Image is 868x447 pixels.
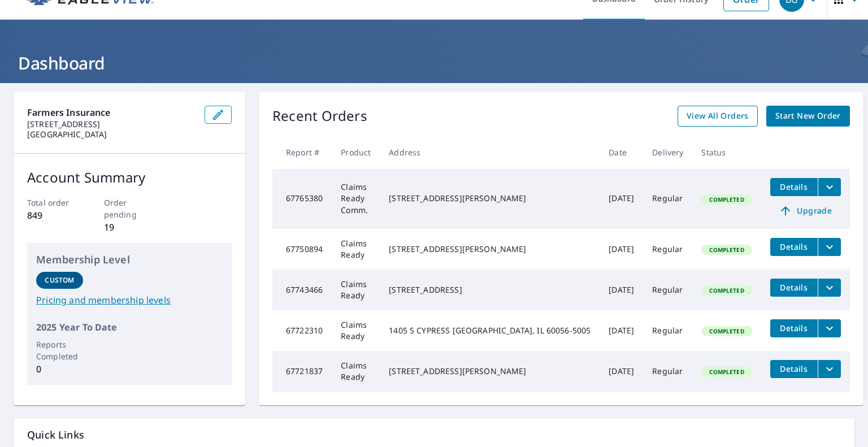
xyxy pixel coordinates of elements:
div: 1405 S CYPRESS [GEOGRAPHIC_DATA], IL 60056-5005 [389,325,591,336]
span: Details [777,363,811,374]
button: filesDropdownBtn-67721837 [818,360,841,378]
span: View All Orders [687,109,749,123]
td: Claims Ready [332,310,380,351]
p: Total order [27,197,79,209]
th: Delivery [643,136,692,169]
div: [STREET_ADDRESS][PERSON_NAME] [389,366,591,377]
button: filesDropdownBtn-67722310 [818,319,841,337]
button: detailsBtn-67721837 [770,360,818,378]
th: Report # [272,136,332,169]
td: 67721837 [272,351,332,392]
td: 67722310 [272,310,332,351]
td: [DATE] [600,310,643,351]
span: Completed [702,368,750,376]
span: Details [777,323,811,333]
span: Completed [702,327,750,335]
th: Date [600,136,643,169]
td: Claims Ready Comm. [332,169,380,229]
td: 67743466 [272,270,332,310]
td: Claims Ready [332,351,380,392]
p: Recent Orders [272,106,367,127]
p: 849 [27,209,79,222]
button: filesDropdownBtn-67750894 [818,238,841,256]
span: Details [777,181,811,192]
span: Upgrade [777,204,834,218]
td: Claims Ready [332,270,380,310]
td: Regular [643,169,692,229]
th: Product [332,136,380,169]
button: filesDropdownBtn-67743466 [818,279,841,297]
th: Status [692,136,761,169]
span: Completed [702,196,750,203]
span: Details [777,241,811,252]
span: Completed [702,246,750,254]
td: [DATE] [600,270,643,310]
td: Regular [643,229,692,270]
div: [STREET_ADDRESS][PERSON_NAME] [389,193,591,204]
div: [STREET_ADDRESS][PERSON_NAME] [389,244,591,255]
th: Address [380,136,600,169]
p: Quick Links [27,428,841,442]
td: [DATE] [600,351,643,392]
p: Account Summary [27,167,232,188]
span: Start New Order [775,109,841,123]
td: [DATE] [600,229,643,270]
p: Farmers Insurance [27,106,196,119]
a: View All Orders [678,106,758,127]
p: 19 [104,220,155,234]
td: [DATE] [600,169,643,229]
span: Details [777,282,811,293]
td: Claims Ready [332,229,380,270]
p: 2025 Year To Date [36,320,223,334]
td: Regular [643,270,692,310]
p: [STREET_ADDRESS] [27,119,196,129]
td: Regular [643,351,692,392]
button: detailsBtn-67750894 [770,238,818,256]
p: Membership Level [36,252,223,267]
a: Pricing and membership levels [36,293,223,307]
div: [STREET_ADDRESS] [389,284,591,296]
button: filesDropdownBtn-67765380 [818,178,841,196]
p: 0 [36,362,83,376]
a: Upgrade [770,202,841,220]
p: Order pending [104,197,155,220]
p: Reports Completed [36,338,83,362]
h1: Dashboard [14,51,854,75]
td: 67750894 [272,229,332,270]
button: detailsBtn-67765380 [770,178,818,196]
td: 67765380 [272,169,332,229]
button: detailsBtn-67722310 [770,319,818,337]
button: detailsBtn-67743466 [770,279,818,297]
a: Start New Order [766,106,850,127]
p: [GEOGRAPHIC_DATA] [27,129,196,140]
td: Regular [643,310,692,351]
span: Completed [702,287,750,294]
p: Custom [45,275,74,285]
